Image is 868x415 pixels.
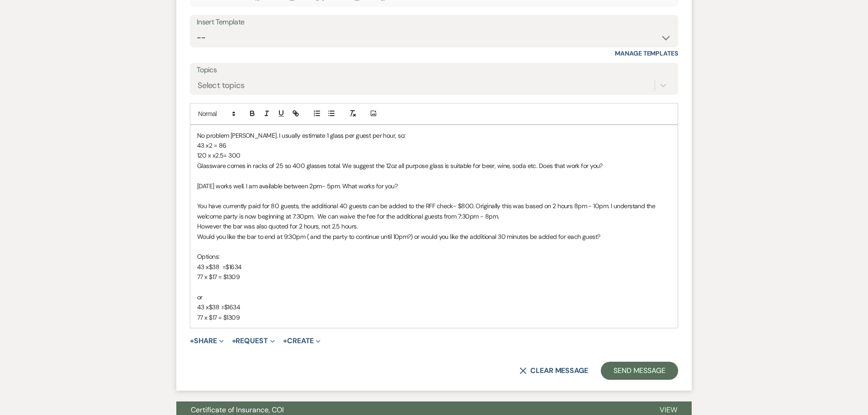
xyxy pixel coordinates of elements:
div: Select topics [198,79,245,91]
p: You have currently paid for 80 guests, the additional 40 guests can be added to the RFF check- $8... [197,201,671,221]
p: However the bar was also quoted for 2 hours, not 2.5 hours. [197,221,671,231]
span: + [283,337,287,345]
p: Options: [197,252,671,261]
button: Create [283,337,321,345]
button: Send Message [601,362,678,380]
p: 43 x$38 =$1634 [197,302,671,312]
p: 120 x x2.5= 300 [197,150,671,160]
p: [DATE] works well. I am available between 2pm- 5pm. What works for you? [197,181,671,191]
button: Clear message [519,367,588,374]
span: View [660,405,677,415]
a: Manage Templates [615,49,678,57]
span: + [190,337,194,345]
p: 77 x $17 = $1309 [197,272,671,282]
p: 43 x2 = 86 [197,140,671,150]
p: 43 x$38 =$1634 [197,262,671,272]
p: Would you like the bar to end at 9:30pm ( and the party to continue until 10pm?) or would you lik... [197,232,671,242]
div: Insert Template [197,16,671,29]
p: or [197,292,671,302]
span: + [232,337,236,345]
button: Request [232,337,275,345]
span: Certificate of Insurance, COI [191,405,284,415]
p: No problem [PERSON_NAME]. I usually estimate 1 glass per guest per hour, so: [197,131,671,140]
button: Share [190,337,224,345]
p: 77 x $17 = $1309 [197,312,671,322]
p: Glassware comes in racks of 25 so 400 glasses total. We suggest the 12oz all purpose glass is sui... [197,161,671,171]
label: Topics [197,64,671,77]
